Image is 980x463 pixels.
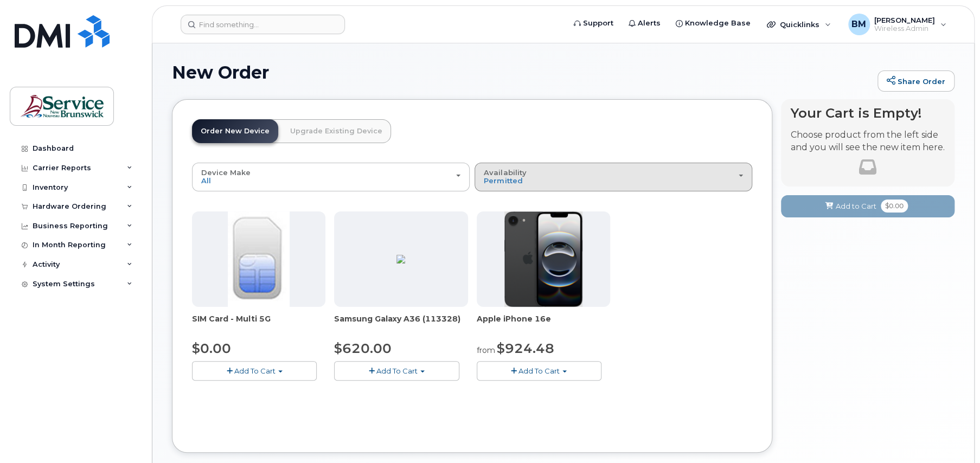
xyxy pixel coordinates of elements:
[877,70,955,92] a: Share Order
[791,129,945,154] p: Choose product from the left side and you will see the new item here.
[477,361,601,380] button: Add To Cart
[475,163,752,191] button: Availability Permitted
[192,361,317,380] button: Add To Cart
[504,211,582,307] img: iphone16e.png
[396,255,405,263] img: ED9FC9C2-4804-4D92-8A77-98887F1967E0.png
[484,176,522,185] span: Permitted
[192,313,325,335] div: SIM Card - Multi 5G
[376,366,418,375] span: Add To Cart
[334,313,467,335] div: Samsung Galaxy A36 (113328)
[172,63,872,82] h1: New Order
[234,366,276,375] span: Add To Cart
[791,106,945,120] h4: Your Cart is Empty!
[192,163,470,191] button: Device Make All
[836,201,876,211] span: Add to Cart
[484,168,526,177] span: Availability
[281,119,391,143] a: Upgrade Existing Device
[228,211,290,307] img: 00D627D4-43E9-49B7-A367-2C99342E128C.jpg
[477,345,495,355] small: from
[201,168,251,177] span: Device Make
[518,366,560,375] span: Add To Cart
[192,119,278,143] a: Order New Device
[334,361,459,380] button: Add To Cart
[477,313,610,335] div: Apple iPhone 16e
[497,340,554,356] span: $924.48
[781,195,955,217] button: Add to Cart $0.00
[334,340,392,356] span: $620.00
[201,176,211,185] span: All
[192,340,231,356] span: $0.00
[881,200,908,213] span: $0.00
